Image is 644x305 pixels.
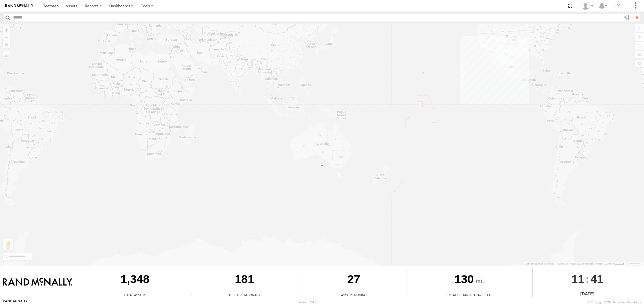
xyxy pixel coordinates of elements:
div: 27 [302,267,406,293]
div: 181 [189,267,300,293]
div: Total number of assets current stationary. [189,293,197,297]
div: Total distance travelled by all assets within specified date range and applied filters [408,293,416,297]
div: © Copyright 2025 - [588,301,641,304]
a: Terms and Conditions [613,301,641,304]
div: Total number of Enabled Assets [83,293,91,297]
img: Rand McNally [3,278,72,287]
span: 11 [571,267,584,291]
div: Version: 309.01 [298,301,318,304]
img: rand-logo.svg [5,4,33,8]
div: : [533,267,642,291]
div: Assets Moving [302,293,406,297]
div: 130 [408,267,530,293]
div: [DATE] [533,291,642,297]
label: Search Filter Options [622,14,634,21]
div: 1,348 [83,267,187,293]
div: Total Distance Travelled [408,293,530,297]
a: Visit our Website [3,300,28,305]
i: ? [614,2,623,10]
span: 41 [591,267,603,291]
div: Total Assets [83,293,187,297]
div: Total number of assets current in transit. [302,293,310,297]
div: Assets Stationary [189,293,300,297]
div: Juan Menchaca [580,2,595,10]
